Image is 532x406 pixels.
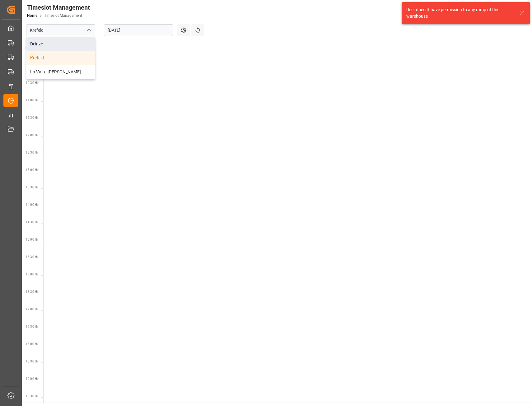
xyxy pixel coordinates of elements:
span: 15:30 Hr [26,255,38,259]
span: 14:00 Hr [26,203,38,206]
button: close menu [84,25,93,35]
span: 15:00 Hr [26,238,38,241]
span: 17:00 Hr [26,307,38,311]
div: Deinze [26,37,95,51]
a: Home [27,13,37,18]
input: Type to search/select [26,24,95,36]
span: 10:00 Hr [26,64,38,67]
span: 16:30 Hr [26,290,38,293]
span: 14:30 Hr [26,220,38,224]
div: User doesn't have permission to any ramp of this warehouse [406,7,513,20]
span: 12:30 Hr [26,151,38,154]
span: 13:30 Hr [26,186,38,189]
span: 18:30 Hr [26,360,38,363]
span: 19:00 Hr [26,377,38,381]
span: 18:00 Hr [26,342,38,346]
span: 11:30 Hr [26,116,38,119]
span: 09:30 Hr [26,46,38,50]
div: Timeslot Management [27,3,90,12]
span: 10:30 Hr [26,81,38,85]
input: DD.MM.YYYY [104,24,173,36]
span: 13:00 Hr [26,168,38,172]
span: 19:30 Hr [26,394,38,398]
span: 11:00 Hr [26,99,38,102]
div: Krefeld [26,51,95,65]
span: 16:00 Hr [26,273,38,276]
span: 17:30 Hr [26,325,38,328]
span: 12:00 Hr [26,133,38,137]
div: La Vall d [PERSON_NAME] [26,65,95,79]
